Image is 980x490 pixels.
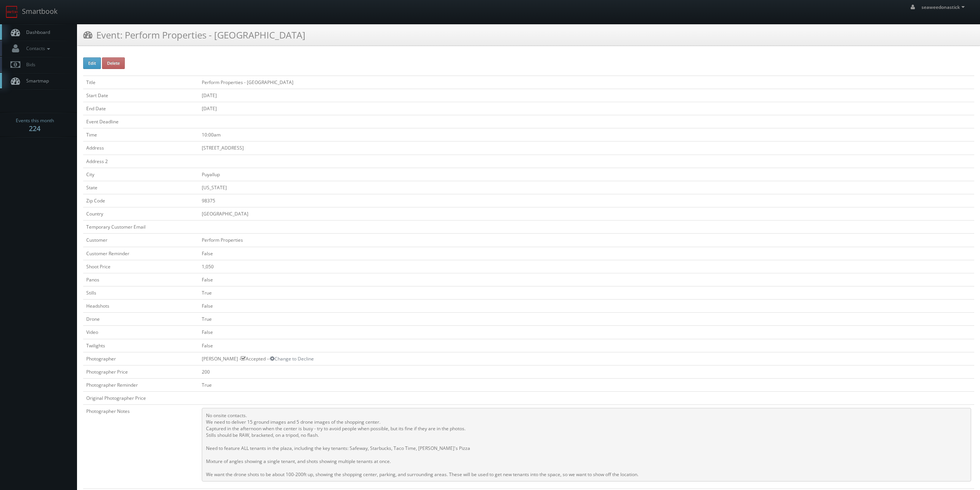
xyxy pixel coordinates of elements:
[83,405,199,489] td: Photographer Notes
[83,194,199,207] td: Zip Code
[83,115,199,128] td: Event Deadline
[83,76,199,89] td: Title
[199,352,974,365] td: [PERSON_NAME] - Accepted --
[199,339,974,352] td: False
[83,128,199,141] td: Time
[199,273,974,286] td: False
[199,234,974,247] td: Perform Properties
[199,89,974,102] td: [DATE]
[199,326,974,339] td: False
[199,365,974,378] td: 200
[199,247,974,260] td: False
[83,102,199,115] td: End Date
[83,326,199,339] td: Video
[83,273,199,286] td: Panos
[102,57,125,69] button: Delete
[83,378,199,391] td: Photographer Reminder
[921,4,967,10] span: seaweedonastick
[83,141,199,155] td: Address
[22,61,35,68] span: Bids
[83,57,101,69] button: Edit
[22,77,49,84] span: Smartmap
[83,365,199,378] td: Photographer Price
[83,28,305,42] h3: Event: Perform Properties - [GEOGRAPHIC_DATA]
[83,234,199,247] td: Customer
[83,221,199,234] td: Temporary Customer Email
[199,286,974,299] td: True
[83,181,199,194] td: State
[22,29,50,35] span: Dashboard
[199,260,974,273] td: 1,050
[199,300,974,313] td: False
[199,102,974,115] td: [DATE]
[16,117,54,125] span: Events this month
[199,194,974,207] td: 98375
[83,339,199,352] td: Twilights
[270,355,314,362] a: Change to Decline
[6,6,18,18] img: smartbook-logo.png
[202,408,971,482] pre: No onsite contacts. We need to deliver 15 ground images and 5 drone images of the shopping center...
[199,313,974,326] td: True
[83,89,199,102] td: Start Date
[83,155,199,168] td: Address 2
[199,181,974,194] td: [US_STATE]
[83,260,199,273] td: Shoot Price
[83,313,199,326] td: Drone
[83,286,199,299] td: Stills
[199,128,974,141] td: 10:00am
[22,45,52,52] span: Contacts
[29,124,40,133] strong: 224
[199,207,974,221] td: [GEOGRAPHIC_DATA]
[83,207,199,221] td: Country
[199,141,974,155] td: [STREET_ADDRESS]
[199,76,974,89] td: Perform Properties - [GEOGRAPHIC_DATA]
[199,378,974,391] td: True
[199,168,974,181] td: Puyallup
[83,352,199,365] td: Photographer
[83,168,199,181] td: City
[83,247,199,260] td: Customer Reminder
[83,392,199,405] td: Original Photographer Price
[83,300,199,313] td: Headshots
